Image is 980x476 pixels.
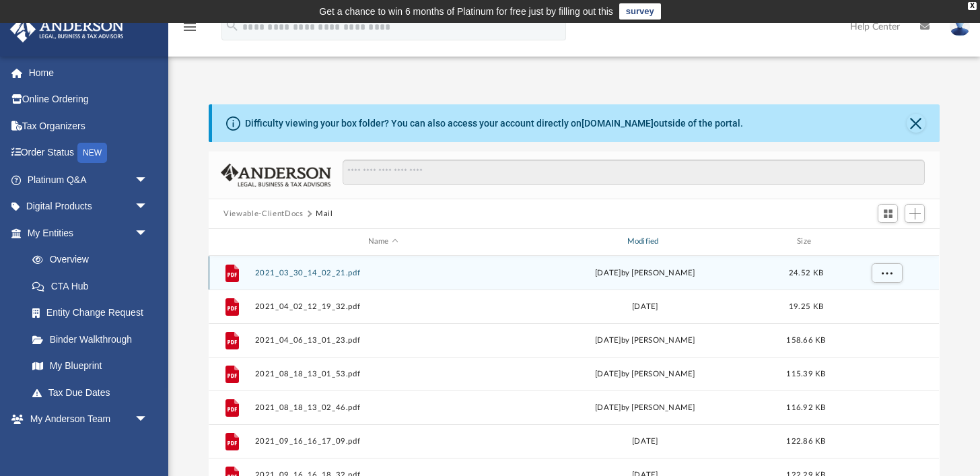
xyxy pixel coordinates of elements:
[789,302,823,310] span: 19.25 KB
[517,435,773,447] div: [DATE]
[9,112,168,139] a: Tax Organizers
[182,19,198,35] i: menu
[872,263,903,283] button: More options
[787,437,826,444] span: 122.86 KB
[77,143,107,163] div: NEW
[9,406,162,433] a: My Anderson Teamarrow_drop_down
[517,267,773,279] div: [DATE] by [PERSON_NAME]
[907,114,925,133] button: Close
[135,166,162,194] span: arrow_drop_down
[19,273,168,300] a: CTA Hub
[135,193,162,221] span: arrow_drop_down
[517,368,773,380] div: [DATE] by [PERSON_NAME]
[19,300,168,327] a: Entity Change Request
[787,370,826,377] span: 115.39 KB
[779,236,833,248] div: Size
[255,302,512,311] button: 2021_04_02_12_19_32.pdf
[517,334,773,346] div: [DATE] by [PERSON_NAME]
[905,204,925,223] button: Add
[582,118,654,129] a: [DOMAIN_NAME]
[225,18,240,33] i: search
[135,219,162,247] span: arrow_drop_down
[619,3,661,20] a: survey
[9,219,168,246] a: My Entitiesarrow_drop_down
[968,2,977,10] div: close
[255,336,512,345] button: 2021_04_06_13_01_23.pdf
[789,269,823,276] span: 24.52 KB
[517,300,773,312] div: [DATE]
[19,246,168,273] a: Overview
[19,379,168,406] a: Tax Due Dates
[255,269,512,277] button: 2021_03_30_14_02_21.pdf
[878,204,898,223] button: Switch to Grid View
[9,139,168,167] a: Order StatusNEW
[517,236,773,248] div: Modified
[215,236,248,248] div: id
[135,406,162,434] span: arrow_drop_down
[6,16,128,42] img: Anderson Advisors Platinum Portal
[343,160,925,185] input: Search files and folders
[19,353,162,380] a: My Blueprint
[319,3,613,20] div: Get a chance to win 6 months of Platinum for free just by filling out this
[245,116,743,131] div: Difficulty viewing your box folder? You can also access your account directly on outside of the p...
[255,370,512,378] button: 2021_08_18_13_01_53.pdf
[517,401,773,413] div: [DATE] by [PERSON_NAME]
[255,437,512,446] button: 2021_09_16_16_17_09.pdf
[9,166,168,193] a: Platinum Q&Aarrow_drop_down
[787,403,826,411] span: 116.92 KB
[839,236,934,248] div: id
[255,403,512,412] button: 2021_08_18_13_02_46.pdf
[950,17,970,36] img: User Pic
[787,336,826,343] span: 158.66 KB
[316,208,333,220] button: Mail
[254,236,511,248] div: Name
[223,208,303,220] button: Viewable-ClientDocs
[182,26,198,35] a: menu
[19,326,168,353] a: Binder Walkthrough
[9,59,168,86] a: Home
[9,193,168,220] a: Digital Productsarrow_drop_down
[9,86,168,113] a: Online Ordering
